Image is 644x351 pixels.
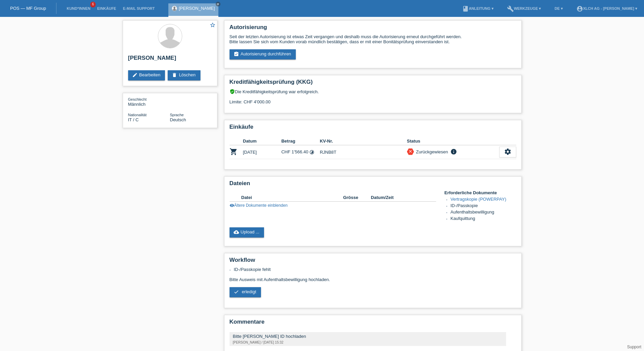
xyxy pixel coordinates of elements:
th: KV-Nr. [320,137,407,145]
td: [DATE] [243,145,282,159]
div: Männlich [128,97,170,107]
i: star_border [210,22,216,28]
a: assignment_turned_inAutorisierung durchführen [230,49,296,59]
span: Sprache [170,113,184,117]
a: Vertragskopie (POWERPAY) [451,197,506,202]
a: bookAnleitung ▾ [459,6,497,10]
h4: Erforderliche Dokumente [445,190,516,195]
span: erledigt [242,289,256,294]
li: ID-/Passkopie [451,203,516,209]
i: edit [132,72,138,78]
div: [PERSON_NAME] / [DATE] 15:32 [233,341,503,344]
a: check erledigt [230,287,261,297]
div: Die Kreditfähigkeitsprüfung war erfolgreich. Limite: CHF 4'000.00 [230,89,516,109]
td: CHF 1'566.40 [281,145,320,159]
i: book [462,5,469,12]
div: Bitte Ausweis mit Aufenthaltsbewilligung hochladen. [230,267,516,302]
div: Zurückgewiesen [414,148,448,155]
a: Einkäufe [94,6,119,10]
li: ID-/Passkopie fehlt [234,267,516,272]
th: Datum/Zeit [371,194,426,202]
a: close [216,2,220,6]
a: star_border [210,22,216,29]
i: account_circle [576,5,583,12]
a: [PERSON_NAME] [179,6,215,11]
h2: Dateien [230,180,516,190]
i: cloud_upload [234,229,239,235]
li: Kaufquittung [451,216,516,222]
i: info [450,148,458,155]
h2: [PERSON_NAME] [128,55,212,65]
span: 6 [90,2,96,7]
i: visibility [230,203,234,208]
h2: Workflow [230,257,516,267]
th: Grösse [343,194,371,202]
div: Seit der letzten Autorisierung ist etwas Zeit vergangen und deshalb muss die Autorisierung erneut... [230,34,516,44]
i: build [507,5,514,12]
a: cloud_uploadUpload ... [230,227,264,237]
a: Kund*innen [63,6,94,10]
i: check [234,289,239,295]
span: Nationalität [128,113,147,117]
a: visibilityÄltere Dokumente einblenden [230,203,288,208]
span: Deutsch [170,117,186,122]
a: editBearbeiten [128,70,165,80]
div: Bitte [PERSON_NAME] ID hochladen [233,334,503,339]
th: Betrag [281,137,320,145]
h2: Kreditfähigkeitsprüfung (KKG) [230,79,516,89]
a: Support [627,345,641,349]
li: Aufenthaltsbewilligung [451,209,516,216]
a: deleteLöschen [168,70,200,80]
th: Status [407,137,499,145]
th: Datei [241,194,343,202]
a: POS — MF Group [10,6,46,11]
i: assignment_turned_in [234,51,239,57]
i: delete [172,72,177,78]
i: Fixe Raten - Zinsübernahme durch Kunde (12 Raten) [309,150,314,155]
a: DE ▾ [551,6,566,10]
th: Datum [243,137,282,145]
i: POSP00023350 [230,148,238,156]
h2: Autorisierung [230,24,516,34]
h2: Einkäufe [230,124,516,134]
a: account_circleXLCH AG - [PERSON_NAME] ▾ [573,6,641,10]
td: RJNB8T [320,145,407,159]
a: buildWerkzeuge ▾ [504,6,545,10]
i: close [408,149,413,154]
span: Italien / C / 20.02.1972 [128,117,139,122]
i: verified_user [230,89,235,94]
a: E-Mail Support [120,6,158,10]
i: close [216,2,220,6]
i: settings [504,148,511,155]
h2: Kommentare [230,319,516,329]
span: Geschlecht [128,97,147,101]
